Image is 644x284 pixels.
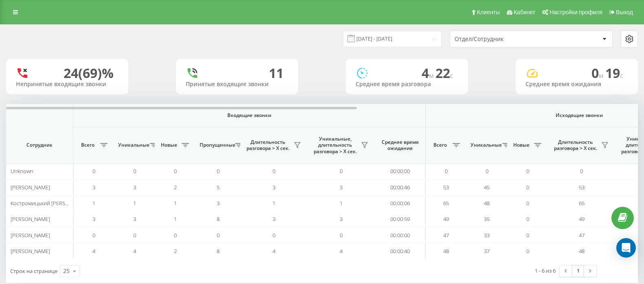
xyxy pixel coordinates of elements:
[217,232,220,239] span: 0
[552,139,599,152] span: Длительность разговора > Х сек.
[422,64,435,82] span: 4
[11,232,50,239] span: [PERSON_NAME]
[470,142,500,148] span: Уникальные
[484,184,490,191] span: 45
[133,232,136,239] span: 0
[217,184,220,191] span: 5
[484,247,490,255] span: 37
[514,9,535,15] span: Кабинет
[525,81,628,88] div: Среднее время ожидания
[273,247,275,255] span: 4
[159,142,179,148] span: Новые
[599,71,605,80] span: м
[273,199,275,207] span: 1
[174,215,177,223] span: 1
[375,163,426,179] td: 00:00:00
[484,215,490,223] span: 35
[11,184,50,191] span: [PERSON_NAME]
[526,215,529,223] span: 0
[340,247,343,255] span: 4
[381,139,419,152] span: Среднее время ожидания
[13,142,66,148] span: Сотрудник
[579,215,585,223] span: 49
[77,142,98,148] span: Всего
[579,184,585,191] span: 53
[484,232,490,239] span: 33
[511,142,532,148] span: Новые
[200,142,233,148] span: Пропущенные
[443,215,449,223] span: 49
[549,9,602,15] span: Настройки профиля
[443,184,449,191] span: 53
[375,227,426,243] td: 00:00:00
[443,232,449,239] span: 47
[133,184,136,191] span: 3
[92,184,95,191] span: 3
[92,215,95,223] span: 3
[443,247,449,255] span: 48
[450,71,453,80] span: c
[535,267,556,275] div: 1 - 6 из 6
[579,199,585,207] span: 65
[217,215,220,223] span: 8
[133,167,136,175] span: 0
[375,179,426,195] td: 00:00:46
[273,184,275,191] span: 3
[133,247,136,255] span: 4
[269,65,284,81] div: 11
[340,232,343,239] span: 0
[174,199,177,207] span: 1
[217,247,220,255] span: 8
[244,139,291,152] span: Длительность разговора > Х сек.
[92,167,95,175] span: 0
[591,64,605,82] span: 0
[174,184,177,191] span: 2
[340,167,343,175] span: 0
[95,112,404,119] span: Входящие звонки
[579,247,585,255] span: 48
[605,64,623,82] span: 19
[92,247,95,255] span: 4
[16,81,119,88] div: Непринятые входящие звонки
[174,167,177,175] span: 0
[174,232,177,239] span: 0
[435,64,453,82] span: 22
[579,232,585,239] span: 47
[526,199,529,207] span: 0
[429,71,435,80] span: м
[580,167,583,175] span: 0
[616,9,633,15] span: Выход
[443,199,449,207] span: 65
[340,215,343,223] span: 3
[118,142,147,148] span: Уникальные
[340,184,343,191] span: 3
[486,167,488,175] span: 0
[11,167,33,175] span: Unknown
[133,215,136,223] span: 3
[356,81,458,88] div: Среднее время разговора
[133,199,136,207] span: 1
[92,232,95,239] span: 0
[572,265,584,277] a: 1
[484,199,490,207] span: 48
[616,238,636,258] div: Open Intercom Messenger
[64,65,114,81] div: 24 (69)%
[63,267,70,275] div: 25
[620,71,623,80] span: c
[477,9,500,15] span: Клиенты
[445,167,448,175] span: 0
[375,195,426,211] td: 00:00:06
[11,215,50,223] span: [PERSON_NAME]
[526,247,529,255] span: 0
[526,232,529,239] span: 0
[430,142,450,148] span: Всего
[273,232,275,239] span: 0
[312,136,358,155] span: Уникальные, длительность разговора > Х сек.
[526,184,529,191] span: 0
[11,199,91,207] span: Костромицький [PERSON_NAME]
[455,36,552,43] div: Отдел/Сотрудник
[174,247,177,255] span: 2
[186,81,288,88] div: Принятые входящие звонки
[10,267,57,275] span: Строк на странице
[375,211,426,227] td: 00:00:59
